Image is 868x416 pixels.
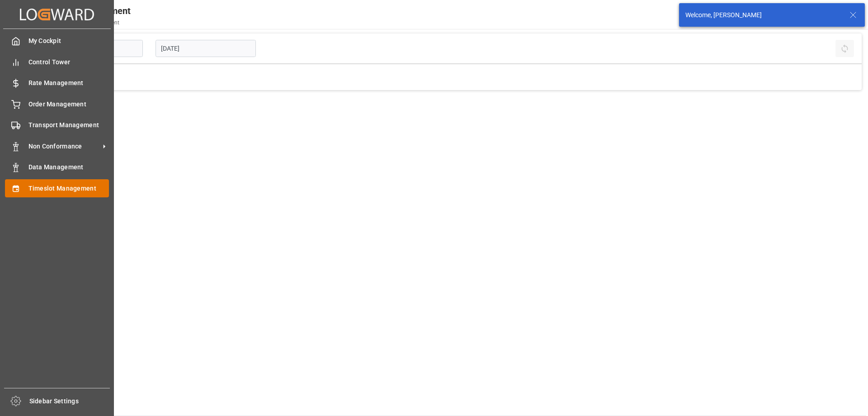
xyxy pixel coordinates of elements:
span: Data Management [28,163,109,172]
a: Transport Management [5,116,109,134]
a: My Cockpit [5,32,109,50]
span: Non Conformance [28,142,100,151]
span: Rate Management [28,78,109,88]
span: Order Management [28,100,109,109]
span: Control Tower [28,57,109,67]
span: Sidebar Settings [29,397,110,406]
a: Rate Management [5,74,109,92]
span: Timeslot Management [28,184,109,193]
a: Order Management [5,95,109,113]
a: Timeslot Management [5,179,109,197]
input: DD.MM.YYYY [156,40,256,57]
a: Data Management [5,158,109,176]
span: My Cockpit [28,36,109,46]
span: Transport Management [28,120,109,130]
div: Welcome, [PERSON_NAME] [685,10,841,20]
